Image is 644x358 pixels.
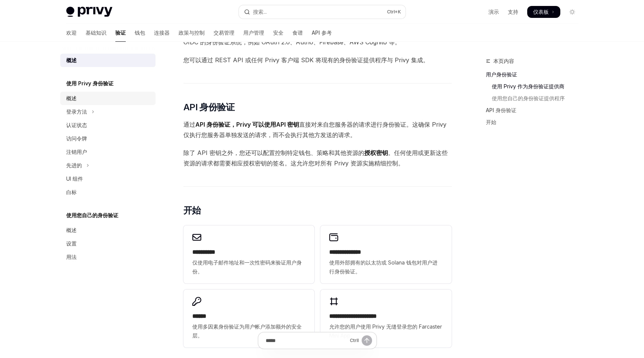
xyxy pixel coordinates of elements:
[266,332,347,349] input: 提问...
[486,104,584,116] a: API 身份验证
[179,24,205,42] a: 政策与控制
[86,29,106,36] font: 基础知识
[566,6,578,18] button: 切换暗模式
[488,9,499,15] font: 演示
[60,250,156,264] a: 用法
[60,132,156,145] a: 访问令牌
[135,24,145,42] a: 钱包
[486,71,517,77] font: 用户身份验证
[329,259,438,275] font: 使用外部拥有的以太坊或 Solana 钱包对用户进行身份验证。
[60,92,156,105] a: 概述
[243,29,264,36] font: 用户管理
[66,95,77,101] font: 概述
[533,9,549,15] font: 仪表板
[66,29,77,36] font: 欢迎
[486,80,584,92] a: 使用 Privy 作为身份验证提供商
[312,29,332,36] font: API 参考
[60,237,156,250] a: 设置
[60,172,156,186] a: UI 组件
[299,121,406,128] font: 直接对来自您服务器的请求进行身份验证
[66,7,112,17] img: 灯光标志
[115,24,126,42] a: 验证
[292,24,303,42] a: 食谱
[66,227,77,233] font: 概述
[239,5,406,19] button: 打开搜索
[492,95,565,101] font: 使用您自己的身份验证提供程序
[60,145,156,159] a: 注销用户
[253,9,267,15] font: 搜索...
[493,58,514,64] font: 本页内容
[183,102,234,113] font: API 身份验证
[66,162,82,168] font: 先进的
[312,24,332,42] a: API 参考
[60,118,156,132] a: 认证状态
[508,8,518,16] a: 支持
[60,224,156,237] a: 概述
[183,289,314,348] a: **** *使用多因素身份验证为用户帐户添加额外的安全层。
[66,57,77,63] font: 概述
[66,175,83,182] font: UI 组件
[273,24,283,42] a: 安全
[195,121,276,128] font: API 身份验证，Privy 可以使用
[192,259,302,275] font: 仅使用电子邮件地址和一次性密码来验证用户身份。
[60,186,156,199] a: 白标
[276,121,299,128] font: API 密钥
[60,54,156,67] a: 概述
[60,159,156,172] button: 切换高级部分
[183,121,195,128] font: 通过
[486,116,584,128] a: 开始
[115,29,126,36] font: 验证
[183,205,201,216] font: 开始
[135,29,145,36] font: 钱包
[192,323,302,339] font: 使用多因素身份验证为用户帐户添加额外的安全层。
[214,24,234,42] a: 交易管理
[243,24,264,42] a: 用户管理
[486,119,496,125] font: 开始
[395,9,401,15] font: +K
[488,8,499,16] a: 演示
[364,149,388,156] font: 授权密钥
[183,56,429,64] font: 您可以通过 REST API 或任何 Privy 客户端 SDK 将现有的身份验证提供程序与 Privy 集成。
[273,29,283,36] font: 安全
[66,149,87,155] font: 注销用户
[66,80,113,86] font: 使用 Privy 身份验证
[492,83,564,89] font: 使用 Privy 作为身份验证提供商
[60,105,156,118] button: 切换登录方法部分
[329,323,442,339] font: 允许您的用户使用 Privy 无缝登录您的 Farcaster Mini App。
[508,9,518,15] font: 支持
[66,135,87,142] font: 访问令牌
[86,24,106,42] a: 基础知识
[527,6,560,18] a: 仪表板
[183,149,364,156] font: 除了 API 密钥之外，您还可以配置控制特定钱包、策略和其他资源的
[66,212,118,218] font: 使用您自己的身份验证
[214,29,234,36] font: 交易管理
[179,29,205,36] font: 政策与控制
[486,107,516,113] font: API 身份验证
[66,122,87,128] font: 认证状态
[66,24,77,42] a: 欢迎
[362,335,372,346] button: 发送消息
[66,240,77,247] font: 设置
[387,9,395,15] font: Ctrl
[154,24,170,42] a: 连接器
[486,69,584,80] a: 用户身份验证
[66,189,77,195] font: 白标
[66,254,77,260] font: 用法
[292,29,303,36] font: 食谱
[154,29,170,36] font: 连接器
[486,92,584,104] a: 使用您自己的身份验证提供程序
[66,108,87,115] font: 登录方法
